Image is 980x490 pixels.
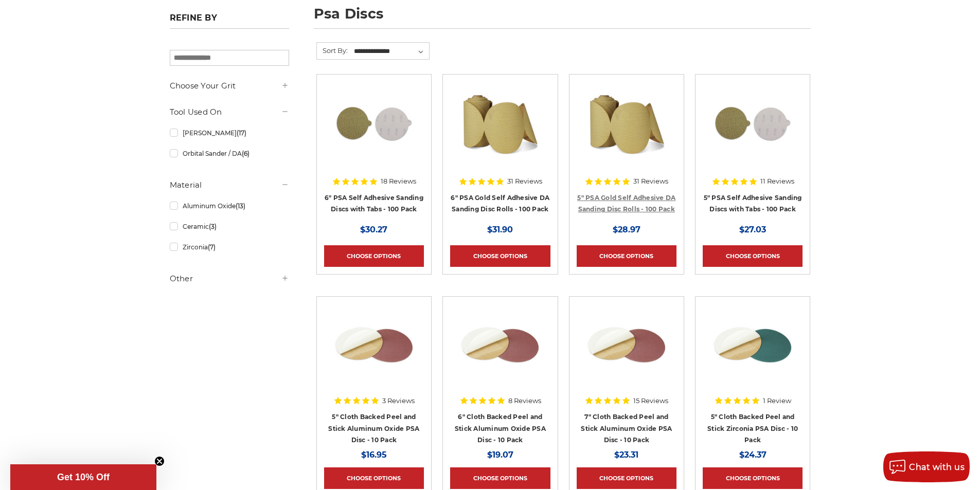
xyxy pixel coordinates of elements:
a: 5" PSA Gold Self Adhesive DA Sanding Disc Rolls - 100 Pack [577,194,675,213]
span: 18 Reviews [381,178,416,185]
img: 7 inch Aluminum Oxide PSA Sanding Disc with Cloth Backing [585,304,668,386]
a: Choose Options [703,467,803,489]
a: Choose Options [577,245,676,267]
span: 8 Reviews [508,397,541,404]
a: 6" PSA Self Adhesive Sanding Discs with Tabs - 100 Pack [325,194,423,213]
span: (13) [236,202,245,210]
button: Chat with us [883,451,970,482]
div: Get 10% OffClose teaser [10,464,156,490]
span: $16.95 [361,450,387,460]
a: Zirc Peel and Stick cloth backed PSA discs [703,304,803,404]
a: 7" Cloth Backed Peel and Stick Aluminum Oxide PSA Disc - 10 Pack [581,413,672,444]
select: Sort By: [352,44,429,59]
a: 5" Sticky Backed Sanding Discs on a roll [577,82,676,182]
a: 5" Cloth Backed Peel and Stick Aluminum Oxide PSA Disc - 10 Pack [328,413,419,444]
a: 5" Cloth Backed Peel and Stick Zirconia PSA Disc - 10 Pack [707,413,798,444]
img: 6 inch Aluminum Oxide PSA Sanding Disc with Cloth Backing [459,304,541,386]
h5: Material [170,179,289,191]
h5: Tool Used On [170,106,289,118]
a: [PERSON_NAME] [170,124,289,142]
span: 3 Reviews [382,397,415,404]
a: Zirconia [170,238,289,256]
img: 5 inch Aluminum Oxide PSA Sanding Disc with Cloth Backing [333,304,415,386]
img: 5 inch PSA Disc [711,82,794,164]
a: 7 inch Aluminum Oxide PSA Sanding Disc with Cloth Backing [577,304,676,404]
a: 5 inch Aluminum Oxide PSA Sanding Disc with Cloth Backing [324,304,424,404]
a: 5" PSA Self Adhesive Sanding Discs with Tabs - 100 Pack [704,194,802,213]
a: Choose Options [324,467,424,489]
a: 5 inch PSA Disc [703,82,803,182]
a: 6" DA Sanding Discs on a Roll [450,82,550,182]
img: 5" Sticky Backed Sanding Discs on a roll [585,82,668,164]
span: 31 Reviews [633,178,668,185]
span: $24.37 [739,450,767,460]
h1: psa discs [314,7,811,29]
span: $19.07 [487,450,513,460]
span: (3) [209,223,217,230]
a: Choose Options [324,245,424,267]
span: $28.97 [613,225,640,234]
span: 15 Reviews [633,397,668,404]
button: Close teaser [154,456,165,466]
span: (7) [208,243,216,251]
h5: Choose Your Grit [170,80,289,92]
span: Get 10% Off [57,472,110,482]
span: $31.90 [487,225,513,234]
h5: Other [170,273,289,285]
a: 6" Cloth Backed Peel and Stick Aluminum Oxide PSA Disc - 10 Pack [455,413,546,444]
span: (6) [242,150,250,157]
a: 6 inch psa sanding disc [324,82,424,182]
h5: Refine by [170,13,289,29]
a: 6 inch Aluminum Oxide PSA Sanding Disc with Cloth Backing [450,304,550,404]
label: Sort By: [317,43,348,58]
span: Chat with us [909,462,965,472]
img: 6" DA Sanding Discs on a Roll [459,82,541,164]
a: 6" PSA Gold Self Adhesive DA Sanding Disc Rolls - 100 Pack [451,194,549,213]
a: Ceramic [170,217,289,235]
span: 31 Reviews [507,178,542,185]
a: Choose Options [577,467,676,489]
span: $30.27 [360,225,387,234]
a: Orbital Sander / DA [170,144,289,162]
span: $23.31 [614,450,638,460]
a: Choose Options [450,245,550,267]
img: 6 inch psa sanding disc [333,82,415,164]
span: 1 Review [763,397,791,404]
a: Choose Options [450,467,550,489]
span: 11 Reviews [760,178,794,185]
a: Choose Options [703,245,803,267]
span: $27.03 [739,225,766,234]
span: (17) [237,129,246,137]
a: Aluminum Oxide [170,197,289,215]
img: Zirc Peel and Stick cloth backed PSA discs [711,304,794,386]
